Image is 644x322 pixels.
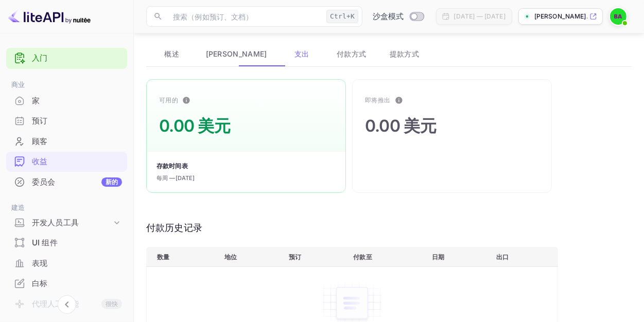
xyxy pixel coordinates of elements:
[224,253,237,261] font: 地位
[159,96,178,104] font: 可用的
[6,111,127,131] div: 预订
[32,218,79,227] font: 开发人员工具
[6,254,127,273] a: 表现
[6,132,127,152] div: 顾客
[32,53,47,63] font: 入门
[58,295,76,314] button: 折叠导航
[176,174,195,182] font: [DATE]
[6,233,127,252] a: UI 组件
[178,92,195,109] button: 这是确认的佣金金额，将在下次预定存款时支付给您
[8,8,91,25] img: LiteAPI 徽标
[353,253,372,261] font: 付款至
[369,11,428,23] div: 切换到生产模式
[373,11,404,21] font: 沙盒模式
[6,91,127,110] a: 家
[289,253,301,261] font: 预订
[32,156,47,166] font: 收益
[390,49,419,58] font: 提款方式
[432,253,444,261] font: 日期
[610,8,626,25] img: 巴里·艾尔顿
[6,48,127,69] div: 入门
[32,238,58,247] font: UI 组件
[496,253,509,261] font: 出口
[6,91,127,111] div: 家
[6,254,127,274] div: 表现
[6,274,127,293] a: 白标
[6,233,127,253] div: UI 组件
[156,162,188,170] font: 存款时间表
[330,12,355,20] font: Ctrl+K
[11,203,25,211] font: 建造
[6,214,127,232] div: 开发人员工具
[294,49,309,58] font: 支出
[6,274,127,294] div: 白标
[159,116,230,136] font: 0.00 美元
[337,49,366,58] font: 付款方式
[32,278,47,288] font: 白标
[206,49,267,58] font: [PERSON_NAME]
[11,80,25,88] font: 商业
[32,177,55,187] font: 委员会
[157,253,169,261] font: 数量
[32,116,47,126] font: 预订
[167,6,322,27] input: 搜索（例如预订、文档）
[32,136,47,146] font: 顾客
[146,42,632,66] div: 可滚动自动标签示例
[146,222,202,233] font: 付款历史记录
[6,152,127,172] div: 收益
[6,172,127,192] div: 委员会新的
[32,52,122,64] a: 入门
[6,111,127,130] a: 预订
[534,12,604,20] font: [PERSON_NAME].nui...
[156,174,176,182] font: 每周 —
[6,132,127,151] a: 顾客
[6,172,127,191] a: 委员会新的
[106,178,118,186] font: 新的
[365,96,391,104] font: 即将推出
[32,258,47,268] font: 表现
[164,49,179,58] font: 概述
[365,116,436,136] font: 0.00 美元
[32,96,40,105] font: 家
[454,12,506,20] font: [DATE] — [DATE]
[391,92,407,109] button: 这是尚未完成预订的佣金金额。客人退房后，这笔钱将转入可用账户并存入。
[6,152,127,171] a: 收益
